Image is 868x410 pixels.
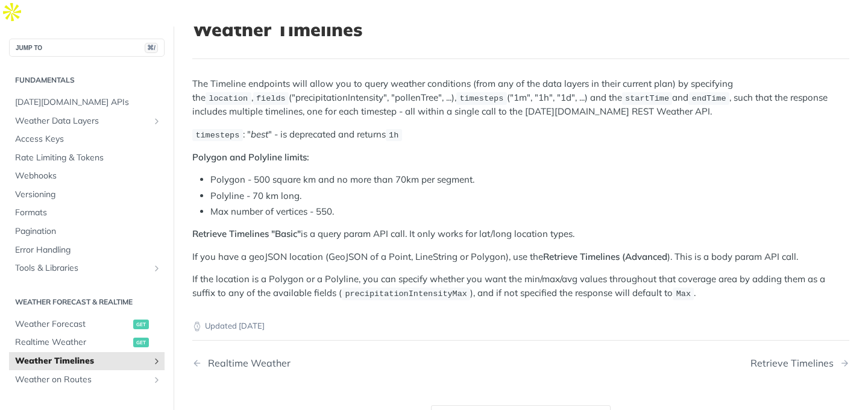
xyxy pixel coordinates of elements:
[345,289,467,298] span: precipitationIntensityMax
[9,112,165,130] a: Weather Data LayersShow subpages for Weather Data Layers
[692,94,726,103] span: endTime
[152,375,162,385] button: Show subpages for Weather on Routes
[209,94,248,103] span: location
[192,77,849,118] p: The Timeline endpoints will allow you to query weather conditions (from any of the data layers in...
[133,320,149,329] span: get
[210,205,849,219] li: Max number of vertices - 550.
[9,333,165,352] a: Realtime Weatherget
[9,371,165,389] a: Weather on RoutesShow subpages for Weather on Routes
[192,227,849,241] p: is a query param API call. It only works for lat/long location types.
[543,251,667,262] strong: Retrieve Timelines (Advanced
[389,131,398,140] span: 1h
[9,297,165,307] h2: Weather Forecast & realtime
[192,250,849,264] p: If you have a geoJSON location (GeoJSON of a Point, LineString or Polygon), use the ). This is a ...
[750,358,840,369] div: Retrieve Timelines
[9,186,165,204] a: Versioning
[9,204,165,222] a: Formats
[152,116,162,126] button: Show subpages for Weather Data Layers
[15,96,162,109] span: [DATE][DOMAIN_NAME] APIs
[15,189,162,201] span: Versioning
[192,320,849,332] p: Updated [DATE]
[195,131,239,140] span: timesteps
[15,336,130,348] span: Realtime Weather
[9,39,165,57] button: JUMP TO⌘/
[133,338,149,347] span: get
[152,263,162,273] button: Show subpages for Tools & Libraries
[192,273,849,300] p: If the location is a Polygon or a Polyline, you can specify whether you want the min/max/avg valu...
[676,289,691,298] span: Max
[15,225,162,238] span: Pagination
[192,345,849,381] nav: Pagination Controls
[15,152,162,164] span: Rate Limiting & Tokens
[15,244,162,256] span: Error Handling
[9,149,165,167] a: Rate Limiting & Tokens
[459,94,503,103] span: timesteps
[9,167,165,185] a: Webhooks
[9,222,165,241] a: Pagination
[9,259,165,277] a: Tools & LibrariesShow subpages for Tools & Libraries
[15,318,130,330] span: Weather Forecast
[9,130,165,148] a: Access Keys
[192,19,849,40] h1: Weather Timelines
[152,356,162,366] button: Show subpages for Weather Timelines
[9,75,165,86] h2: Fundamentals
[202,358,291,369] div: Realtime Weather
[15,133,162,145] span: Access Keys
[210,189,849,203] li: Polyline - 70 km long.
[750,358,849,369] a: Next Page: Retrieve Timelines
[15,374,149,386] span: Weather on Routes
[145,43,158,53] span: ⌘/
[9,241,165,259] a: Error Handling
[15,207,162,219] span: Formats
[251,128,268,140] em: best
[9,352,165,370] a: Weather TimelinesShow subpages for Weather Timelines
[15,262,149,274] span: Tools & Libraries
[210,173,849,187] li: Polygon - 500 square km and no more than 70km per segment.
[15,355,149,367] span: Weather Timelines
[192,358,474,369] a: Previous Page: Realtime Weather
[9,315,165,333] a: Weather Forecastget
[192,128,849,142] p: : " " - is deprecated and returns
[15,115,149,127] span: Weather Data Layers
[256,94,286,103] span: fields
[192,228,301,239] strong: Retrieve Timelines "Basic"
[15,170,162,182] span: Webhooks
[9,93,165,112] a: [DATE][DOMAIN_NAME] APIs
[192,151,309,163] strong: Polygon and Polyline limits:
[625,94,669,103] span: startTime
